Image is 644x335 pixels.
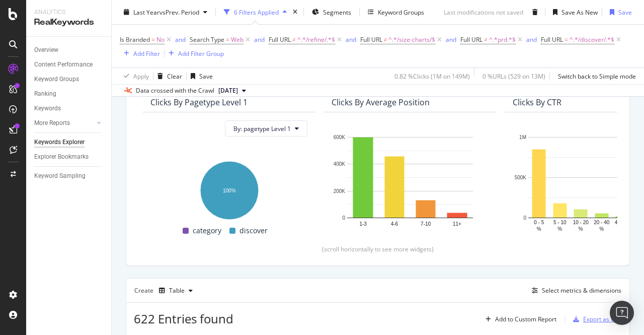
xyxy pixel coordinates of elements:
text: 4-6 [391,221,398,226]
span: 622 Entries found [134,310,233,327]
div: Table [169,288,185,294]
button: Add Filter [120,47,160,59]
div: Add Filter Group [178,49,224,57]
button: Save As New [549,4,598,20]
a: Keywords Explorer [34,137,104,148]
div: Create [134,283,197,299]
button: Switch back to Simple mode [554,68,636,84]
button: Table [155,283,197,299]
div: Open Intercom Messenger [610,301,634,325]
text: 7-10 [421,221,431,226]
div: 0 % URLs ( 529 on 13M ) [482,72,545,80]
div: Save [199,72,213,80]
button: Export as CSV [569,311,622,327]
a: Ranking [34,89,104,99]
text: 0 - 5 [534,220,544,225]
text: 20 - 40 [594,220,610,225]
button: Clear [153,68,182,84]
button: and [526,35,537,44]
span: ^.*/size-charts/$ [388,33,435,47]
text: % [579,226,583,232]
div: Clear [167,72,182,80]
div: Overview [34,45,58,55]
text: 500K [515,175,527,180]
div: Save [618,8,632,16]
button: Keyword Groups [364,4,428,20]
text: 600K [334,135,346,140]
button: Add to Custom Report [481,311,556,327]
span: category [193,225,221,237]
svg: A chart. [332,132,489,233]
span: discover [239,225,268,237]
span: Search Type [190,35,224,44]
div: Apply [133,72,149,80]
div: More Reports [34,118,70,128]
div: Select metrics & dimensions [542,286,621,295]
div: Keyword Sampling [34,171,86,181]
span: = [151,35,155,44]
div: 0.82 % Clicks ( 1M on 149M ) [394,72,470,80]
button: and [175,35,186,44]
text: 0 [523,215,526,221]
a: Content Performance [34,59,104,70]
button: 6 Filters Applied [220,4,291,20]
div: times [291,7,299,17]
text: 5 - 10 [553,220,567,225]
span: Full URL [360,35,382,44]
button: [DATE] [214,85,250,97]
div: Save As New [561,8,598,16]
button: Segments [308,4,355,20]
text: 11+ [453,221,461,226]
button: Save [606,4,632,20]
text: 1-3 [359,221,367,226]
div: Ranking [34,89,56,99]
span: Full URL [269,35,291,44]
span: ≠ [292,35,296,44]
div: Clicks By pagetype Level 1 [150,97,248,107]
text: % [537,226,541,232]
div: Data crossed with the Crawl [136,86,214,95]
div: Keyword Groups [378,8,424,16]
div: Clicks By Average Position [332,97,430,107]
text: % [599,226,604,232]
div: Last modifications not saved [444,8,523,16]
a: More Reports [34,118,94,128]
span: ^.*/refine/.*$ [297,33,335,47]
div: Analytics [34,8,103,17]
span: Full URL [460,35,482,44]
div: Add Filter [133,49,160,57]
span: 2025 Sep. 16th [218,86,238,95]
a: Overview [34,45,104,55]
span: ^.*/discover/.*$ [570,33,614,47]
button: and [254,35,265,44]
div: RealKeywords [34,17,103,28]
button: Apply [120,68,149,84]
span: Is Branded [120,35,150,44]
div: Content Performance [34,59,93,70]
a: Keywords [34,103,104,114]
div: Keyword Groups [34,74,79,85]
button: and [346,35,356,44]
button: Add Filter Group [165,47,224,59]
div: and [446,35,456,44]
button: and [446,35,456,44]
span: No [156,33,165,47]
text: 400K [334,161,346,167]
span: ≠ [384,35,387,44]
div: and [254,35,265,44]
button: Last YearvsPrev. Period [120,4,211,20]
div: A chart. [150,156,307,221]
span: Web [231,33,244,47]
text: 10 - 20 [573,220,589,225]
span: By: pagetype Level 1 [233,124,291,133]
span: vs Prev. Period [159,8,199,16]
div: Switch back to Simple mode [558,72,636,80]
div: Export as CSV [583,315,622,323]
div: 6 Filters Applied [234,8,279,16]
span: Segments [323,8,351,16]
div: (scroll horizontally to see more widgets) [138,245,617,253]
a: Explorer Bookmarks [34,152,104,162]
span: Full URL [541,35,563,44]
div: Clicks By CTR [513,97,561,107]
